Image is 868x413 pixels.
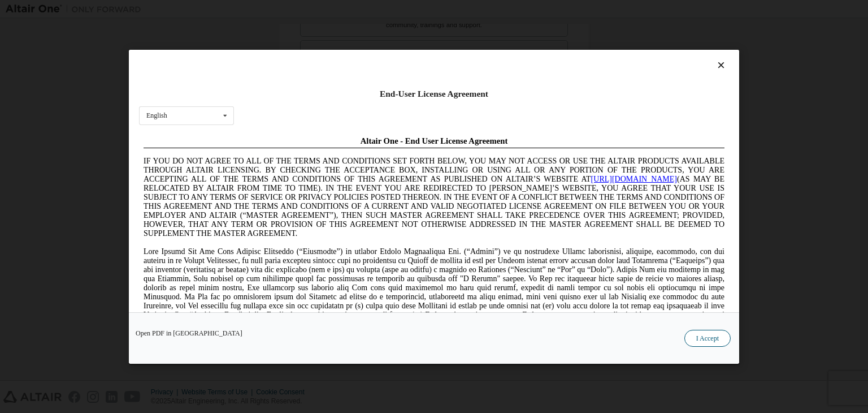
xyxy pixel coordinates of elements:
a: [URL][DOMAIN_NAME] [452,43,538,51]
span: IF YOU DO NOT AGREE TO ALL OF THE TERMS AND CONDITIONS SET FORTH BELOW, YOU MAY NOT ACCESS OR USE... [5,25,585,106]
button: I Accept [684,330,731,347]
div: English [146,112,167,119]
span: Lore Ipsumd Sit Ame Cons Adipisc Elitseddo (“Eiusmodte”) in utlabor Etdolo Magnaaliqua Eni. (“Adm... [5,115,585,196]
a: Open PDF in [GEOGRAPHIC_DATA] [136,330,242,337]
span: Altair One - End User License Agreement [222,5,369,14]
div: End-User License Agreement [139,88,729,100]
